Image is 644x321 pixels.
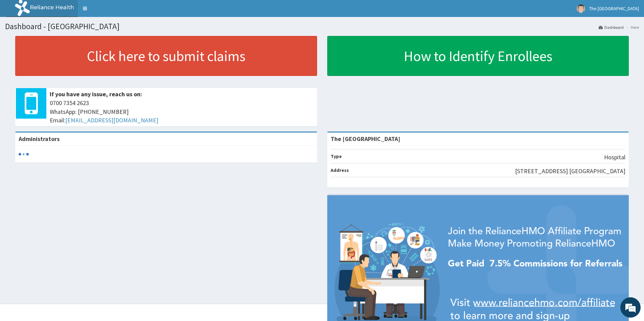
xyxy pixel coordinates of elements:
b: Type [331,153,342,159]
b: If you have any issue, reach us on: [50,90,142,98]
li: Here [624,24,639,30]
a: Dashboard [599,24,624,30]
p: [STREET_ADDRESS] [GEOGRAPHIC_DATA] [515,167,625,176]
span: The [GEOGRAPHIC_DATA] [589,5,639,12]
h1: Dashboard - [GEOGRAPHIC_DATA] [5,22,639,31]
p: Hospital [604,153,625,162]
b: Administrators [19,135,60,143]
strong: The [GEOGRAPHIC_DATA] [331,135,400,143]
a: Click here to submit claims [15,36,317,76]
b: Address [331,167,349,173]
img: User Image [577,4,585,13]
a: How to Identify Enrollees [327,36,629,76]
a: [EMAIL_ADDRESS][DOMAIN_NAME] [65,116,158,124]
svg: audio-loading [19,149,29,159]
span: 0700 7354 2623 WhatsApp: [PHONE_NUMBER] Email: [50,99,314,125]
